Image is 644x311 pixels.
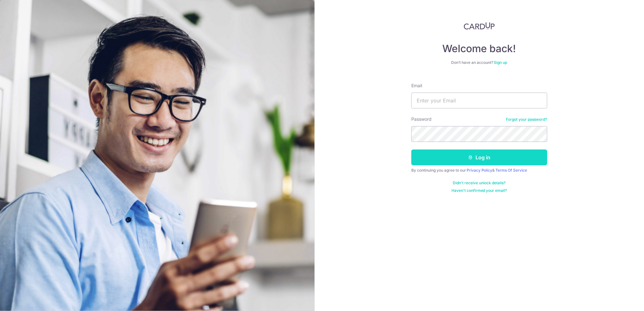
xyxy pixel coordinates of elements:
a: Sign up [494,60,507,65]
input: Enter your Email [411,93,547,108]
div: By continuing you agree to our & [411,168,547,173]
a: Haven't confirmed your email? [451,188,507,193]
h4: Welcome back! [411,42,547,55]
a: Forgot your password? [506,117,547,122]
label: Email [411,82,422,89]
label: Password [411,116,432,122]
div: Don’t have an account? [411,60,547,65]
a: Didn't receive unlock details? [453,180,506,186]
a: Privacy Policy [467,168,493,173]
button: Log in [411,149,547,165]
a: Terms Of Service [496,168,527,173]
img: CardUp Logo [464,22,495,30]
